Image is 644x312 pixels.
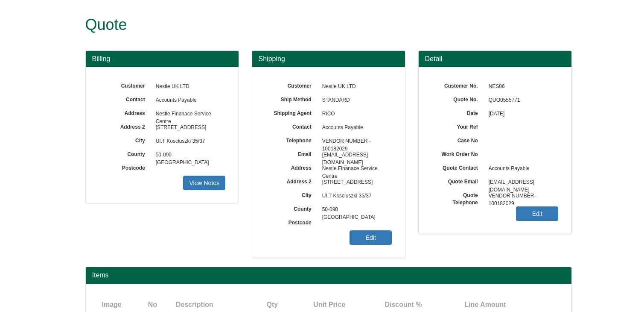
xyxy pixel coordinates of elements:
label: Telephone [265,135,318,144]
label: Postcode [265,217,318,227]
span: [STREET_ADDRESS] [152,121,226,135]
a: Edit [516,206,558,221]
span: [EMAIL_ADDRESS][DOMAIN_NAME] [484,176,559,189]
label: Postcode [99,162,152,172]
label: Customer [265,80,318,90]
span: UI.T Kosciuszki 35/37 [152,135,226,148]
label: Ship Method [265,94,318,103]
label: Quote Telephone [431,189,484,206]
span: [DATE] [484,107,559,121]
span: NES06 [484,80,559,94]
span: [STREET_ADDRESS] [318,176,392,189]
span: VENDOR NUMBER - 100182029 [484,189,559,203]
label: Customer No. [431,80,484,90]
a: View Notes [183,176,225,190]
label: County [99,148,152,158]
span: Nestle UK LTD [318,80,392,94]
span: Accounts Payable [152,94,226,107]
span: VENDOR NUMBER - 100182029 [318,135,392,148]
label: Customer [99,80,152,90]
h3: Billing [92,55,232,63]
label: Case No [431,135,484,144]
label: Quote Email [431,176,484,185]
label: Contact [265,121,318,131]
h3: Detail [425,55,565,63]
label: Date [431,107,484,117]
span: Nestle Finanace Service Centre [152,107,226,121]
label: Address [99,107,152,117]
h3: Shipping [259,55,399,63]
span: RICO [318,107,392,121]
label: Email [265,148,318,158]
span: Nestle Finanace Service Centre [318,162,392,176]
h2: Items [92,271,565,279]
span: [EMAIL_ADDRESS][DOMAIN_NAME] [318,148,392,162]
label: County [265,203,318,213]
span: Accounts Payable [484,162,559,176]
label: Quote Contact [431,162,484,172]
label: Quote No. [431,94,484,103]
span: Accounts Payable [318,121,392,135]
h1: Quote [85,16,540,33]
span: STANDARD [318,94,392,107]
span: UI.T Kosciuszki 35/37 [318,189,392,203]
label: Contact [99,94,152,103]
span: 50-090 [GEOGRAPHIC_DATA] [318,203,392,217]
span: Nestle UK LTD [152,80,226,94]
label: Address [265,162,318,172]
label: Work Order No [431,148,484,158]
label: Your Ref [431,121,484,131]
label: City [265,189,318,199]
label: Address 2 [265,176,318,185]
label: Shipping Agent [265,107,318,117]
span: QUO0555771 [484,94,559,107]
label: City [99,135,152,144]
a: Edit [350,230,392,245]
label: Address 2 [99,121,152,131]
span: 50-090 [GEOGRAPHIC_DATA] [152,148,226,162]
